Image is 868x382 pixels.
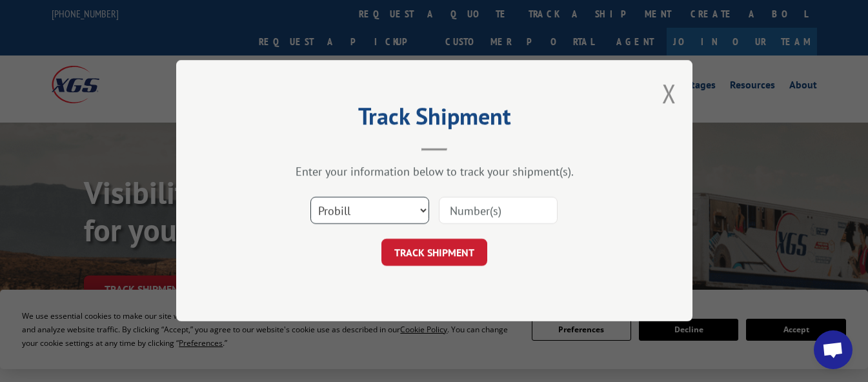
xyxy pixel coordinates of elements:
input: Number(s) [439,197,558,225]
button: TRACK SHIPMENT [381,239,487,266]
div: Enter your information below to track your shipment(s). [241,165,628,179]
button: Close modal [662,76,676,110]
h2: Track Shipment [241,107,628,132]
div: Open chat [814,330,853,369]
